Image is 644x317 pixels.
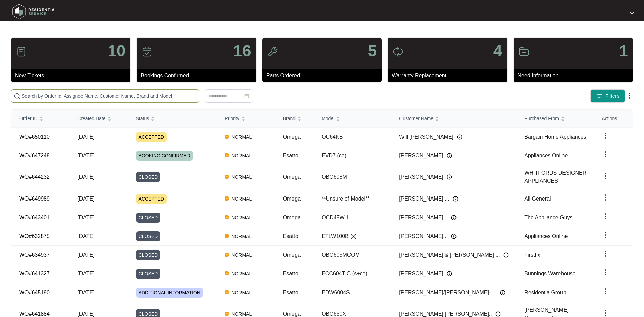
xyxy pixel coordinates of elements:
[77,271,94,276] span: [DATE]
[602,309,610,317] img: dropdown arrow
[368,43,377,59] p: 5
[596,93,603,99] img: filter icon
[267,46,278,57] img: icon
[399,214,448,222] span: [PERSON_NAME]...
[493,43,502,59] p: 4
[77,115,105,122] span: Created Date
[524,215,572,220] span: The Appliance Guys
[283,174,301,180] span: Omega
[391,110,516,128] th: Customer Name
[283,153,298,158] span: Esatto
[136,151,193,161] span: BOOKING CONFIRMED
[524,271,575,276] span: Bunnings Warehouse
[314,283,391,302] td: EDW6004S
[605,93,620,100] span: Filters
[136,194,167,204] span: ACCEPTED
[594,110,633,128] th: Actions
[399,115,433,122] span: Customer Name
[283,290,298,295] span: Esatto
[524,196,551,202] span: All General
[314,146,391,165] td: EVD7 (co)
[447,153,452,158] img: Info icon
[602,172,610,180] img: dropdown arrow
[399,173,443,181] span: [PERSON_NAME]
[399,152,443,160] span: [PERSON_NAME]
[19,196,50,202] a: WO#649989
[602,268,610,276] img: dropdown arrow
[314,227,391,246] td: ETLW100B (s)
[225,312,229,316] img: Vercel Logo
[15,72,130,80] p: New Tickets
[229,232,254,240] span: NORMAL
[447,271,452,276] img: Info icon
[225,290,229,294] img: Vercel Logo
[16,46,27,57] img: icon
[136,213,161,223] span: CLOSED
[283,252,301,258] span: Omega
[136,231,161,241] span: CLOSED
[136,172,161,182] span: CLOSED
[77,311,94,317] span: [DATE]
[524,170,586,184] span: WHITFORDS DESIGNER APPLIANCES
[590,89,625,103] button: filter iconFilters
[393,46,404,57] img: icon
[229,214,254,222] span: NORMAL
[630,11,634,15] img: dropdown arrow
[602,132,610,140] img: dropdown arrow
[524,134,586,140] span: Bargain Home Appliances
[314,208,391,227] td: OCD45W.1
[283,215,301,220] span: Omega
[77,252,94,258] span: [DATE]
[399,232,448,240] span: [PERSON_NAME]...
[314,165,391,189] td: OBO608M
[19,233,50,239] a: WO#632875
[233,43,251,59] p: 16
[19,311,50,317] a: WO#641884
[19,271,50,276] a: WO#641327
[108,43,125,59] p: 10
[283,134,301,140] span: Omega
[524,290,566,295] span: Residentia Group
[19,134,50,140] a: WO#650110
[225,115,239,122] span: Priority
[619,43,628,59] p: 1
[283,115,296,122] span: Brand
[266,72,382,80] p: Parts Ordered
[229,251,254,259] span: NORMAL
[136,132,167,142] span: ACCEPTED
[225,234,229,238] img: Vercel Logo
[19,215,50,220] a: WO#643401
[69,110,127,128] th: Created Date
[314,264,391,283] td: ECC604T-C (s+co)
[602,250,610,258] img: dropdown arrow
[314,246,391,264] td: OBO605MCOM
[136,250,161,260] span: CLOSED
[399,195,449,203] span: [PERSON_NAME] ...
[141,72,256,80] p: Bookings Confirmed
[451,215,457,220] img: Info icon
[524,252,540,258] span: Firstfix
[399,270,443,278] span: [PERSON_NAME]
[283,196,301,202] span: Omega
[275,110,314,128] th: Brand
[457,134,462,140] img: Info icon
[77,174,94,180] span: [DATE]
[225,153,229,157] img: Vercel Logo
[453,196,458,202] img: Info icon
[77,196,94,202] span: [DATE]
[77,215,94,220] span: [DATE]
[217,110,275,128] th: Priority
[229,270,254,278] span: NORMAL
[11,110,69,128] th: Order ID
[136,115,149,122] span: Status
[128,110,217,128] th: Status
[77,290,94,295] span: [DATE]
[225,135,229,139] img: Vercel Logo
[229,152,254,160] span: NORMAL
[447,174,452,180] img: Info icon
[392,72,507,80] p: Warranty Replacement
[399,289,497,297] span: [PERSON_NAME]/[PERSON_NAME]- ...
[602,193,610,202] img: dropdown arrow
[229,133,254,141] span: NORMAL
[77,233,94,239] span: [DATE]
